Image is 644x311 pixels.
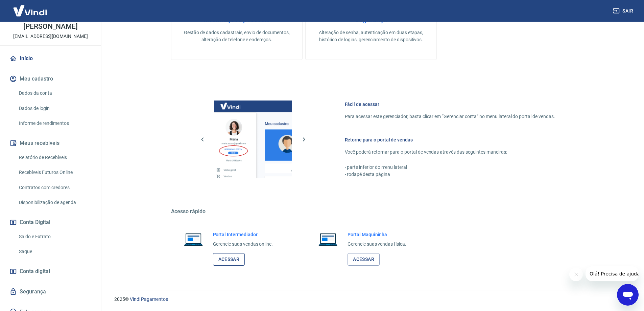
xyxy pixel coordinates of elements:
p: [PERSON_NAME] [23,23,77,30]
iframe: Mensagem da empresa [586,266,639,281]
a: Disponibilização de agenda [16,196,93,209]
span: Olá! Precisa de ajuda? [4,5,57,10]
a: Saldo e Extrato [16,230,93,244]
a: Segurança [8,284,93,299]
a: Informe de rendimentos [16,116,93,130]
a: Dados de login [16,102,93,115]
iframe: Botão para abrir a janela de mensagens [617,284,639,306]
h6: Portal Intermediador [213,231,273,238]
img: Vindi [8,0,52,21]
iframe: Fechar mensagem [569,268,583,281]
p: [EMAIL_ADDRESS][DOMAIN_NAME] [13,33,88,40]
a: Relatório de Recebíveis [16,151,93,164]
span: Conta digital [20,267,50,276]
img: Imagem da dashboard mostrando o botão de gerenciar conta na sidebar no lado esquerdo [214,101,292,178]
a: Dados da conta [16,86,93,100]
p: Gerencie suas vendas online. [213,241,273,248]
p: Gestão de dados cadastrais, envio de documentos, alteração de telefone e endereços. [182,29,291,43]
p: - rodapé desta página [345,171,555,178]
p: Gerencie suas vendas física. [348,241,406,248]
a: Conta digital [8,264,93,279]
button: Conta Digital [8,215,93,230]
a: Vindi Pagamentos [130,296,168,302]
a: Início [8,51,93,66]
h5: Acesso rápido [171,208,571,215]
p: Você poderá retornar para o portal de vendas através das seguintes maneiras: [345,149,555,156]
a: Acessar [348,253,380,266]
p: - parte inferior do menu lateral [345,164,555,171]
button: Meu cadastro [8,71,93,86]
h6: Retorne para o portal de vendas [345,136,555,143]
h6: Fácil de acessar [345,101,555,108]
a: Saque [16,245,93,259]
button: Sair [612,5,636,17]
h6: Portal Maquininha [348,231,406,238]
a: Contratos com credores [16,181,93,195]
p: Para acessar este gerenciador, basta clicar em “Gerenciar conta” no menu lateral do portal de ven... [345,113,555,120]
p: 2025 © [114,296,628,303]
img: Imagem de um notebook aberto [179,231,208,247]
a: Acessar [213,253,245,266]
img: Imagem de um notebook aberto [314,231,342,247]
p: Alteração de senha, autenticação em duas etapas, histórico de logins, gerenciamento de dispositivos. [316,29,426,43]
a: Recebíveis Futuros Online [16,165,93,179]
button: Meus recebíveis [8,136,93,151]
